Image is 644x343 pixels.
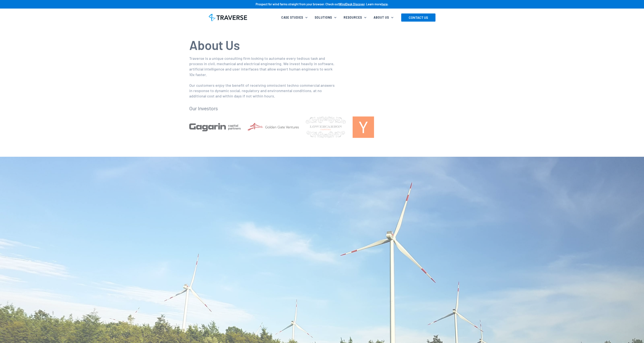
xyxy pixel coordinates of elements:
h1: About Us [189,37,455,53]
strong: . [388,2,389,6]
a: here [382,2,388,6]
a: CONTACT US [401,13,435,22]
strong: . Learn more [365,2,382,6]
a: WindDesk Discover [339,2,365,6]
div: Case Studies [281,15,303,20]
div: About Us [374,15,389,20]
div: Solutions [315,15,332,20]
div: Solutions [312,13,341,22]
div: Resources [341,13,371,22]
h1: Our Investors [189,105,455,111]
div: Resources [344,15,362,20]
div: Case Studies [279,13,312,22]
div: About Us [371,13,398,22]
strong: Prospect for wind farms straight from your browser. Check out [256,2,339,6]
p: Traverse is a unique consulting firm looking to automate every tedious task and process in civil,... [189,56,335,99]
